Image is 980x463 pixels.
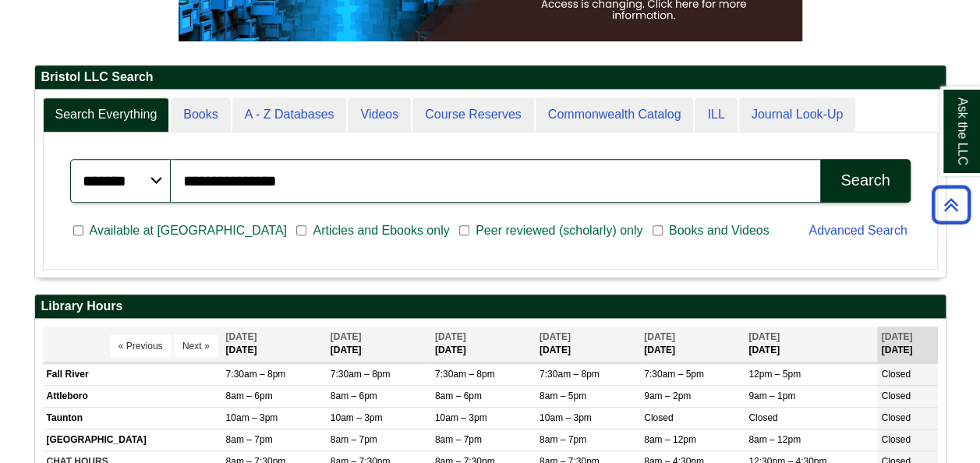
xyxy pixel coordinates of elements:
[695,97,737,133] a: ILL
[540,412,592,423] span: 10am – 3pm
[644,391,691,401] span: 9am – 2pm
[536,327,640,362] th: [DATE]
[306,221,455,240] span: Articles and Ebooks only
[745,327,877,362] th: [DATE]
[43,429,222,451] td: [GEOGRAPHIC_DATA]
[35,65,946,90] h2: Bristol LLC Search
[459,224,469,238] input: Peer reviewed (scholarly) only
[174,334,218,358] button: Next »
[226,434,273,445] span: 8am – 7pm
[540,331,571,342] span: [DATE]
[226,369,286,380] span: 7:30am – 8pm
[469,221,649,240] span: Peer reviewed (scholarly) only
[881,369,910,380] span: Closed
[748,369,801,380] span: 12pm – 5pm
[171,97,230,133] a: Books
[435,412,487,423] span: 10am – 3pm
[348,97,411,133] a: Videos
[43,97,170,133] a: Search Everything
[536,97,694,133] a: Commonwealth Catalog
[431,327,536,362] th: [DATE]
[331,412,383,423] span: 10am – 3pm
[881,434,910,445] span: Closed
[83,221,293,240] span: Available at [GEOGRAPHIC_DATA]
[653,224,663,238] input: Books and Videos
[226,391,273,401] span: 8am – 6pm
[881,391,910,401] span: Closed
[820,159,910,203] button: Search
[540,369,600,380] span: 7:30am – 8pm
[748,412,777,423] span: Closed
[232,97,347,133] a: A - Z Databases
[43,385,222,407] td: Attleboro
[226,412,278,423] span: 10am – 3pm
[327,327,431,362] th: [DATE]
[644,369,704,380] span: 7:30am – 5pm
[222,327,327,362] th: [DATE]
[331,331,362,342] span: [DATE]
[435,369,495,380] span: 7:30am – 8pm
[808,224,907,237] a: Advanced Search
[877,327,937,362] th: [DATE]
[926,194,976,215] a: Back to Top
[435,434,482,445] span: 8am – 7pm
[663,221,776,240] span: Books and Videos
[412,97,534,133] a: Course Reserves
[331,369,391,380] span: 7:30am – 8pm
[435,391,482,401] span: 8am – 6pm
[881,331,912,342] span: [DATE]
[540,434,586,445] span: 8am – 7pm
[73,224,83,238] input: Available at [GEOGRAPHIC_DATA]
[881,412,910,423] span: Closed
[644,434,696,445] span: 8am – 12pm
[331,434,377,445] span: 8am – 7pm
[296,224,306,238] input: Articles and Ebooks only
[840,171,890,189] div: Search
[110,334,172,358] button: « Previous
[748,391,795,401] span: 9am – 1pm
[35,295,946,319] h2: Library Hours
[435,331,466,342] span: [DATE]
[748,434,801,445] span: 8am – 12pm
[644,331,675,342] span: [DATE]
[748,331,780,342] span: [DATE]
[226,331,257,342] span: [DATE]
[43,407,222,429] td: Taunton
[739,97,855,133] a: Journal Look-Up
[644,412,673,423] span: Closed
[43,363,222,385] td: Fall River
[640,327,745,362] th: [DATE]
[331,391,377,401] span: 8am – 6pm
[540,391,586,401] span: 8am – 5pm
